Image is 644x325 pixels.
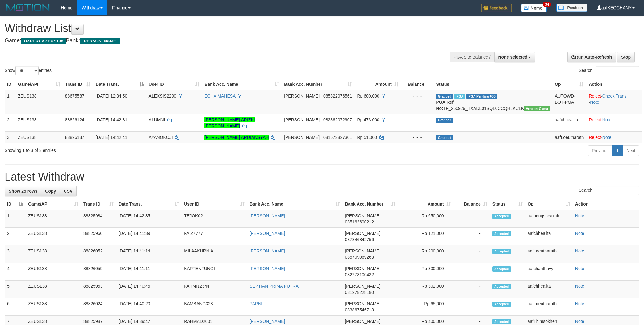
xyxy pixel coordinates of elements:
td: ZEUS138 [15,131,63,143]
span: Show 25 rows [9,189,37,194]
th: Action [586,79,642,90]
span: Rp 600.000 [357,94,379,98]
th: User ID: activate to sort column ascending [182,198,247,210]
span: Marked by aafpengsreynich [454,94,465,99]
td: Rp 300,000 [398,263,453,281]
span: Accepted [492,266,511,272]
th: ID: activate to sort column descending [5,198,26,210]
span: AYANOKOJI [149,135,173,140]
span: [PERSON_NAME] [345,319,380,324]
span: Grabbed [436,135,453,140]
td: 6 [5,298,26,316]
a: Note [602,117,612,122]
button: None selected [494,52,535,62]
td: aafLoeutnarath [525,245,573,263]
span: Grabbed [436,118,453,123]
td: 88825960 [81,228,116,245]
a: [PERSON_NAME] [249,319,285,324]
span: PGA Pending [466,94,497,99]
td: aafchhealita [525,281,573,298]
td: 4 [5,263,26,281]
a: [PERSON_NAME] ARDIANSYAH [204,135,269,140]
th: Date Trans.: activate to sort column ascending [116,198,182,210]
h4: Game: Bank: [5,38,423,44]
td: 2 [5,114,15,131]
span: None selected [498,55,528,60]
th: Action [573,198,639,210]
th: Status: activate to sort column ascending [490,198,525,210]
span: Accepted [492,302,511,307]
td: ZEUS138 [26,298,81,316]
a: Note [575,319,584,324]
td: TF_250929_TXADL01SQL0CCQHLKCLK [433,90,552,114]
a: 1 [612,145,623,156]
td: 3 [5,131,15,143]
span: Rp 473.000 [357,117,379,122]
img: Button%20Memo.svg [521,4,547,12]
span: [DATE] 14:42:41 [96,135,127,140]
span: CSV [64,189,73,194]
span: Copy 082362072907 to clipboard [323,117,352,122]
a: Reject [589,94,601,98]
td: 88825953 [81,281,116,298]
input: Search: [596,66,639,75]
img: MOTION_logo.png [5,3,52,12]
a: Note [575,231,584,236]
a: Note [575,266,584,271]
span: Accepted [492,214,511,219]
th: Op: activate to sort column ascending [525,198,573,210]
th: Op: activate to sort column ascending [552,79,586,90]
td: aafLoeutnarath [552,131,586,143]
td: Rp 650,000 [398,210,453,228]
td: - [453,298,490,316]
td: · [586,114,642,131]
td: 88826052 [81,245,116,263]
th: Bank Acc. Number: activate to sort column ascending [282,79,354,90]
td: ZEUS138 [15,90,63,114]
span: [PERSON_NAME] [284,135,320,140]
h1: Latest Withdraw [5,171,639,183]
span: Copy 087846842756 to clipboard [345,237,374,242]
span: [PERSON_NAME] [80,38,120,44]
a: CSV [60,186,77,196]
td: [DATE] 14:41:39 [116,228,182,245]
td: aafLoeutnarath [525,298,573,316]
td: [DATE] 14:42:35 [116,210,182,228]
div: - - - [404,134,431,140]
a: Note [575,248,584,253]
a: PARNI [249,301,262,306]
td: aafchanthavy [525,263,573,281]
span: Copy 081572827301 to clipboard [323,135,352,140]
span: [PERSON_NAME] [284,117,320,122]
td: FAIZ7777 [182,228,247,245]
a: Reject [589,117,601,122]
span: [DATE] 12:34:50 [96,94,127,98]
span: [DATE] 14:42:31 [96,117,127,122]
td: [DATE] 14:41:14 [116,245,182,263]
span: Copy 083867546713 to clipboard [345,307,374,312]
td: ZEUS138 [26,228,81,245]
td: MILAAKURNIA [182,245,247,263]
th: Bank Acc. Name: activate to sort column ascending [247,198,342,210]
a: Note [590,100,599,105]
td: - [453,263,490,281]
img: Feedback.jpg [481,4,512,12]
td: 88826024 [81,298,116,316]
td: FAHMI12344 [182,281,247,298]
a: [PERSON_NAME] [249,266,285,271]
td: KAPTENFUNGI [182,263,247,281]
td: · · [586,90,642,114]
td: BAMBANG323 [182,298,247,316]
td: Rp 121,000 [398,228,453,245]
td: aafchhealita [525,228,573,245]
h1: Withdraw List [5,22,423,35]
th: Game/API: activate to sort column ascending [15,79,63,90]
td: - [453,210,490,228]
span: Copy [45,189,56,194]
span: Accepted [492,319,511,324]
th: Amount: activate to sort column ascending [354,79,401,90]
a: [PERSON_NAME] [249,231,285,236]
a: Note [575,301,584,306]
td: 1 [5,210,26,228]
span: Rp 51.000 [357,135,377,140]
